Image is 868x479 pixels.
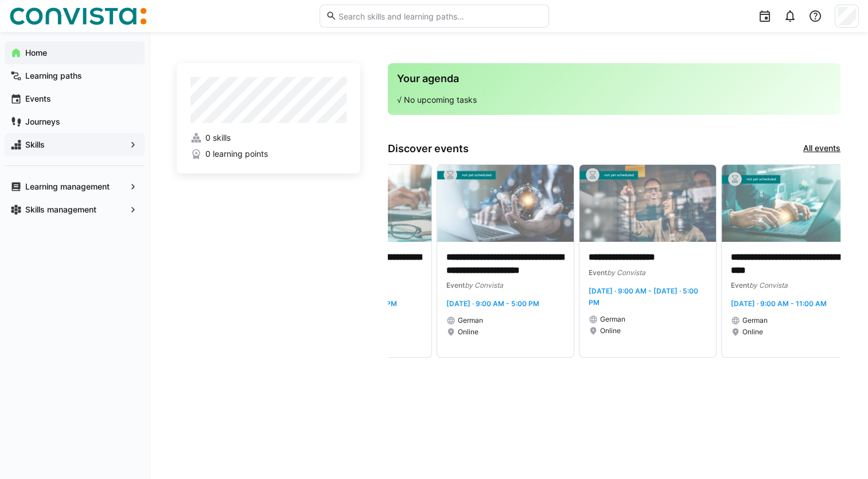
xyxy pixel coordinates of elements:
span: by Convista [607,268,645,277]
a: All events [803,142,840,155]
input: Search skills and learning paths… [337,11,542,21]
img: image [579,165,716,242]
span: [DATE] · 9:00 AM - 5:00 PM [446,299,539,308]
span: Event [589,268,607,277]
span: Online [742,327,763,337]
span: 0 skills [205,132,231,144]
span: Event [731,281,749,289]
span: German [742,316,768,325]
h3: Your agenda [397,72,831,85]
span: Online [458,327,478,337]
span: [DATE] · 9:00 AM - [DATE] · 5:00 PM [589,287,698,307]
span: [DATE] · 9:00 AM - 11:00 AM [731,299,827,308]
a: 0 skills [190,132,347,144]
img: image [437,165,574,242]
span: by Convista [749,281,788,289]
img: image [722,165,858,242]
span: Online [600,326,621,335]
h3: Discover events [388,142,469,155]
span: 0 learning points [205,148,268,160]
span: Event [446,281,465,289]
span: German [458,316,483,325]
span: German [600,315,625,324]
p: √ No upcoming tasks [397,94,831,106]
span: by Convista [465,281,503,289]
